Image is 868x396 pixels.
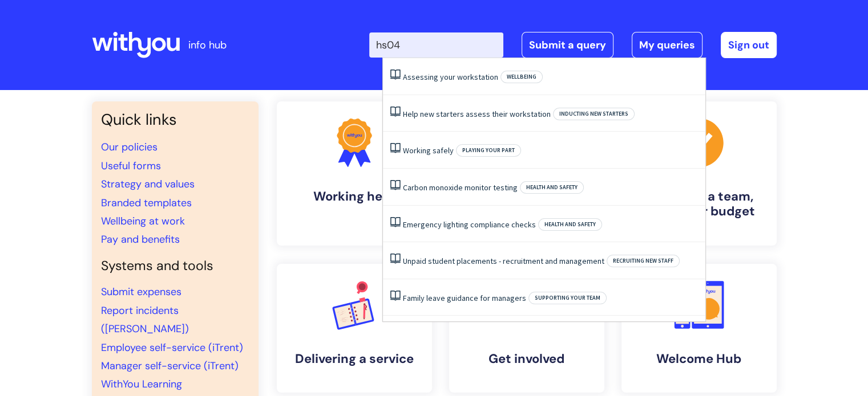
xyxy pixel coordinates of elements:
[632,32,703,58] a: My queries
[101,159,161,173] a: Useful forms
[101,177,195,191] a: Strategy and values
[286,189,423,204] h4: Working here
[101,232,180,246] a: Pay and benefits
[500,71,543,83] span: Wellbeing
[369,32,777,58] div: | -
[101,196,192,210] a: Branded templates
[369,32,503,58] input: Search
[277,264,432,393] a: Delivering a service
[403,219,536,230] a: Emergency lighting compliance checks
[520,181,584,194] span: Health and safety
[101,359,239,373] a: Manager self-service (iTrent)
[621,264,777,393] a: Welcome Hub
[607,255,680,267] span: Recruiting new staff
[553,108,635,120] span: Inducting new starters
[631,352,768,366] h4: Welcome Hub
[101,258,249,274] h4: Systems and tools
[458,352,595,366] h4: Get involved
[721,32,777,58] a: Sign out
[101,304,189,336] a: Report incidents ([PERSON_NAME])
[403,182,518,193] a: Carbon monoxide monitor testing
[403,145,454,156] a: Working safely
[277,101,432,246] a: Working here
[286,352,423,366] h4: Delivering a service
[101,214,185,228] a: Wellbeing at work
[403,109,551,119] a: Help new starters assess their workstation
[101,341,243,354] a: Employee self-service (iTrent)
[101,111,249,129] h3: Quick links
[522,32,613,58] a: Submit a query
[449,264,604,393] a: Get involved
[403,293,526,303] a: Family leave guidance for managers
[101,285,181,299] a: Submit expenses
[403,256,604,266] a: Unpaid student placements - recruitment and management
[188,36,227,54] p: info hub
[528,292,607,304] span: Supporting your team
[456,144,521,157] span: Playing your part
[101,140,158,154] a: Our policies
[538,218,602,231] span: Health and safety
[101,377,182,391] a: WithYou Learning
[403,72,498,82] a: Assessing your workstation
